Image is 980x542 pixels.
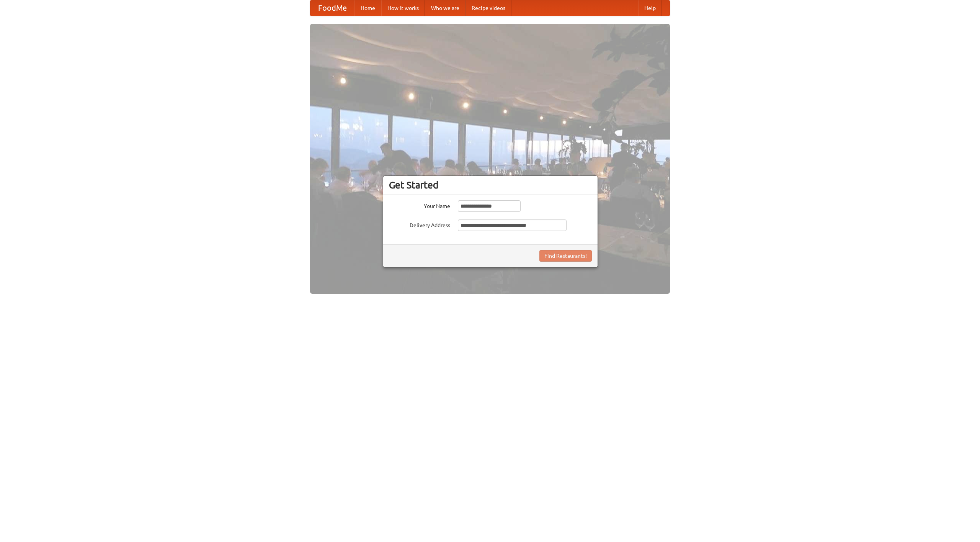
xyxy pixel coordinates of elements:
a: Help [638,0,662,16]
a: Recipe videos [465,0,511,16]
label: Delivery Address [389,219,450,229]
h3: Get Started [389,179,592,191]
a: Home [354,0,381,16]
button: Find Restaurants! [539,250,592,262]
a: FoodMe [310,0,354,16]
a: How it works [381,0,425,16]
a: Who we are [425,0,465,16]
label: Your Name [389,200,450,210]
